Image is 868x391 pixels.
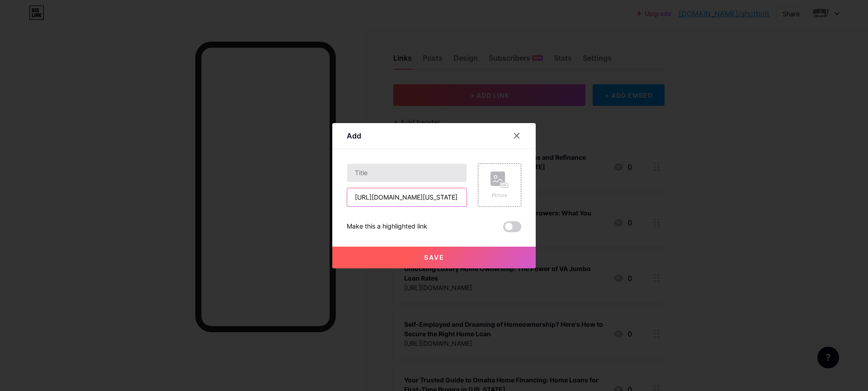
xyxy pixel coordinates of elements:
input: Title [347,164,467,182]
div: Make this a highlighted link [347,221,427,232]
div: Add [347,130,361,141]
button: Save [332,247,536,268]
input: URL [347,188,467,206]
span: Save [424,253,444,261]
div: Picture [491,192,509,199]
